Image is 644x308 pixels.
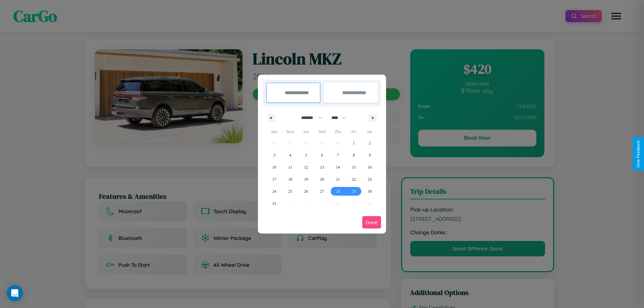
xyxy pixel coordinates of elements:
[314,126,330,137] span: Wed
[368,161,372,173] span: 16
[362,185,378,197] button: 30
[636,140,641,168] div: Give Feedback
[282,149,298,161] button: 4
[304,173,308,185] span: 19
[337,149,339,161] span: 7
[298,149,314,161] button: 5
[305,149,307,161] span: 5
[346,137,362,149] button: 1
[368,173,372,185] span: 23
[314,185,330,197] button: 27
[289,149,291,161] span: 4
[298,126,314,137] span: Tue
[362,149,378,161] button: 9
[282,173,298,185] button: 18
[266,161,282,173] button: 10
[369,137,371,149] span: 2
[321,149,323,161] span: 6
[266,197,282,209] button: 31
[353,149,355,161] span: 8
[346,161,362,173] button: 15
[346,126,362,137] span: Fri
[288,161,292,173] span: 11
[273,149,275,161] span: 3
[282,185,298,197] button: 25
[298,173,314,185] button: 19
[314,149,330,161] button: 6
[368,185,372,197] span: 30
[7,285,23,301] div: Open Intercom Messenger
[346,149,362,161] button: 8
[266,126,282,137] span: Sun
[369,149,371,161] span: 9
[330,173,346,185] button: 21
[362,173,378,185] button: 23
[330,161,346,173] button: 14
[362,216,381,229] button: Done
[353,137,355,149] span: 1
[266,173,282,185] button: 17
[346,173,362,185] button: 22
[362,161,378,173] button: 16
[272,197,276,209] span: 31
[362,126,378,137] span: Sat
[266,149,282,161] button: 3
[320,161,324,173] span: 13
[272,173,276,185] span: 17
[272,161,276,173] span: 10
[298,185,314,197] button: 26
[314,161,330,173] button: 13
[288,173,292,185] span: 18
[298,161,314,173] button: 12
[336,161,340,173] span: 14
[352,185,356,197] span: 29
[330,185,346,197] button: 28
[272,185,276,197] span: 24
[320,185,324,197] span: 27
[330,126,346,137] span: Thu
[282,161,298,173] button: 11
[352,173,356,185] span: 22
[336,185,340,197] span: 28
[288,185,292,197] span: 25
[282,126,298,137] span: Mon
[346,185,362,197] button: 29
[314,173,330,185] button: 20
[362,137,378,149] button: 2
[304,185,308,197] span: 26
[304,161,308,173] span: 12
[320,173,324,185] span: 20
[336,173,340,185] span: 21
[330,149,346,161] button: 7
[266,185,282,197] button: 24
[352,161,356,173] span: 15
